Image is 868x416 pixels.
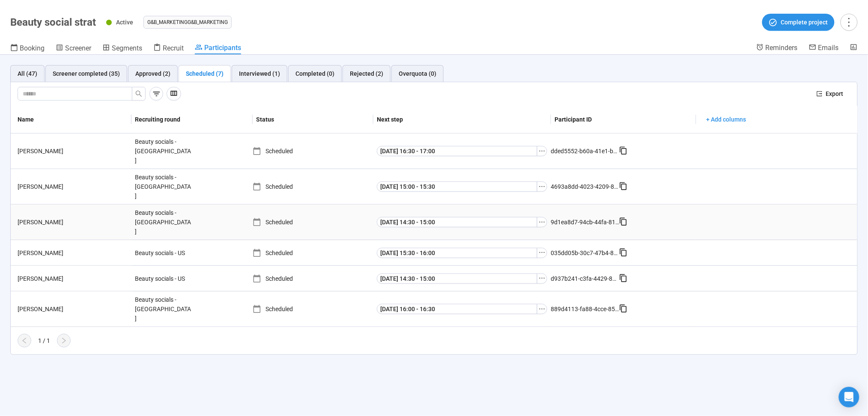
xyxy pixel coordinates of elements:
div: Beauty socials - US [131,270,196,287]
a: Recruit [153,43,184,54]
button: left [18,334,31,348]
div: [PERSON_NAME] [14,274,131,283]
span: export [817,91,823,97]
div: All (47) [18,69,37,78]
button: [DATE] 15:00 - 15:30 [377,181,537,192]
a: Emails [809,43,839,53]
span: ellipsis [539,275,546,282]
div: Completed (0) [295,69,334,78]
span: Booking [20,44,45,52]
div: 1 / 1 [38,336,50,345]
span: ellipsis [539,306,546,312]
span: Participants [204,44,241,52]
div: Beauty socials - [GEOGRAPHIC_DATA] [131,134,196,169]
th: Next step [373,106,551,134]
th: Name [11,106,131,134]
div: Overquota (0) [399,69,436,78]
div: Scheduled [253,217,373,227]
span: Export [826,89,844,98]
div: [PERSON_NAME] [14,217,131,227]
button: [DATE] 14:30 - 15:00 [377,273,537,284]
button: [DATE] 16:30 - 17:00 [377,146,537,156]
div: dded5552-b60a-41e1-b78c-b3266d547b6b [551,146,619,156]
span: ellipsis [539,148,546,155]
button: ellipsis [537,273,547,284]
button: ellipsis [537,304,547,314]
span: [DATE] 14:30 - 15:00 [380,217,435,227]
div: 9d1ea8d7-94cb-44fa-81a7-c036f685091b [551,217,619,227]
span: G&B_MARKETINGG&B_MARKETING [147,18,228,27]
button: more [841,14,858,31]
span: ellipsis [539,249,546,256]
th: Status [253,106,373,134]
span: [DATE] 16:30 - 17:00 [380,146,435,156]
span: [DATE] 15:30 - 16:00 [380,248,435,258]
div: [PERSON_NAME] [14,304,131,314]
button: [DATE] 14:30 - 15:00 [377,217,537,227]
a: Reminders [756,43,798,53]
div: Screener completed (35) [53,69,120,78]
button: search [132,87,146,101]
span: [DATE] 15:00 - 15:30 [380,182,435,191]
button: Complete project [762,14,835,31]
button: ellipsis [537,146,547,156]
div: Beauty socials - [GEOGRAPHIC_DATA] [131,291,196,327]
div: Open Intercom Messenger [839,387,859,407]
div: [PERSON_NAME] [14,182,131,191]
span: search [135,90,142,97]
span: Reminders [766,44,798,52]
span: ellipsis [539,219,546,226]
div: Scheduled [253,248,373,258]
div: Beauty socials - [GEOGRAPHIC_DATA] [131,205,196,240]
span: left [21,337,28,344]
div: Scheduled [253,304,373,314]
span: Emails [818,44,839,52]
div: Scheduled [253,182,373,191]
div: [PERSON_NAME] [14,146,131,156]
a: Screener [56,43,91,54]
button: [DATE] 16:00 - 16:30 [377,304,537,314]
button: [DATE] 15:30 - 16:00 [377,248,537,258]
button: ellipsis [537,248,547,258]
th: Participant ID [551,106,696,134]
button: + Add columns [700,113,753,126]
div: Scheduled [253,274,373,283]
div: 889d4113-fa88-4cce-85a2-5cb2ade1ea3b [551,304,619,314]
th: Recruiting round [131,106,252,134]
div: Scheduled [253,146,373,156]
a: Participants [195,43,241,54]
div: Approved (2) [135,69,170,78]
a: Booking [10,43,45,54]
span: ellipsis [539,183,546,190]
div: 035dd05b-30c7-47b4-813a-0456f1553dc5 [551,248,619,258]
h1: Beauty social strat [10,16,96,28]
span: Complete project [781,18,828,27]
div: Scheduled (7) [186,69,224,78]
div: Interviewed (1) [239,69,280,78]
span: Active [116,19,133,26]
div: d937b241-c3fa-4429-8296-c5568ab34513 [551,274,619,283]
div: Beauty socials - US [131,245,196,261]
span: right [60,337,67,344]
div: Beauty socials - [GEOGRAPHIC_DATA] [131,169,196,204]
span: [DATE] 14:30 - 15:00 [380,274,435,283]
div: [PERSON_NAME] [14,248,131,258]
button: exportExport [810,87,850,101]
span: + Add columns [707,115,746,124]
span: [DATE] 16:00 - 16:30 [380,304,435,314]
span: Segments [112,44,142,52]
div: Rejected (2) [350,69,383,78]
span: more [843,16,855,28]
button: ellipsis [537,217,547,227]
a: Segments [102,43,142,54]
span: Screener [65,44,91,52]
span: Recruit [163,44,184,52]
button: right [57,334,71,348]
div: 4693a8dd-4023-4209-886b-786787ae2c67 [551,182,619,191]
button: ellipsis [537,181,547,192]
